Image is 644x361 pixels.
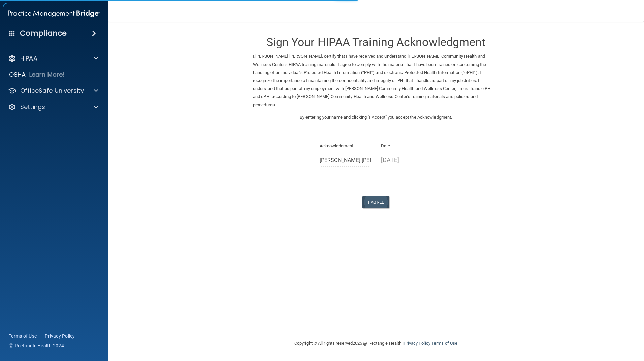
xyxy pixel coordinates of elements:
[20,54,37,63] p: HIPAA
[8,54,98,63] a: HIPAA
[8,7,100,21] img: PMB logo
[9,333,37,339] a: Terms of Use
[8,103,98,111] a: Settings
[431,340,457,346] a: Terms of Use
[253,52,499,109] p: I, , certify that I have received and understand [PERSON_NAME] Community Health and Wellness Cent...
[9,71,26,79] p: OSHA
[320,154,371,167] input: Full Name
[404,340,430,346] a: Privacy Policy
[20,103,45,111] p: Settings
[253,36,499,48] h3: Sign Your HIPAA Training Acknowledgment
[20,29,67,38] h4: Compliance
[29,71,65,79] p: Learn More!
[253,332,499,354] div: Copyright © All rights reserved 2025 @ Rectangle Health | |
[362,196,389,208] button: I Agree
[253,113,499,121] p: By entering your name and clicking "I Accept" you accept the Acknowledgment.
[9,342,64,349] span: Ⓒ Rectangle Health 2024
[255,54,322,59] ins: [PERSON_NAME] [PERSON_NAME]
[45,333,75,339] a: Privacy Policy
[20,87,84,95] p: OfficeSafe University
[381,154,432,165] p: [DATE]
[8,87,98,95] a: OfficeSafe University
[381,142,432,150] p: Date
[320,142,371,150] p: Acknowledgment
